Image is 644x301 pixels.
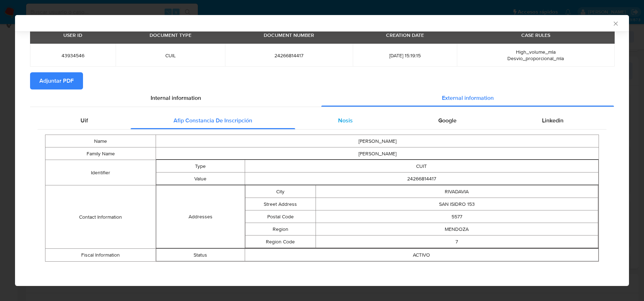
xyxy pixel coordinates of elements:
[156,249,245,261] td: Status
[30,89,614,107] div: Detailed info
[382,29,428,41] div: CREATION DATE
[80,116,88,125] span: Uif
[245,160,599,173] td: CUIT
[45,249,156,262] td: Fiscal Information
[612,20,619,26] button: Cerrar ventana
[30,72,83,89] button: Adjuntar PDF
[245,210,316,223] td: Postal Code
[45,135,156,147] td: Name
[45,160,156,185] td: Identifier
[59,29,87,41] div: USER ID
[245,223,316,236] td: Region
[156,160,245,173] td: Type
[507,55,564,62] span: Desvio_proporcional_mla
[438,116,457,125] span: Google
[245,185,316,198] td: City
[316,185,598,198] td: RIVADAVIA
[151,94,201,102] span: Internal information
[316,198,598,210] td: SAN ISIDRO 153
[38,112,606,129] div: Detailed external info
[45,185,156,249] td: Contact Information
[517,29,555,41] div: CASE RULES
[316,236,598,248] td: 7
[124,52,216,59] span: CUIL
[174,116,252,125] span: Afip Constancia De Inscripción
[542,116,563,125] span: Linkedin
[259,29,318,41] div: DOCUMENT NUMBER
[39,73,74,89] span: Adjuntar PDF
[156,147,599,160] td: [PERSON_NAME]
[234,52,344,59] span: 24266814417
[516,48,556,55] span: High_volume_mla
[316,223,598,236] td: MENDOZA
[145,29,196,41] div: DOCUMENT TYPE
[245,173,599,185] td: 24266814417
[156,135,599,147] td: [PERSON_NAME]
[15,15,629,286] div: closure-recommendation-modal
[338,116,353,125] span: Nosis
[245,198,316,210] td: Street Address
[245,236,316,248] td: Region Code
[45,147,156,160] td: Family Name
[156,185,245,248] td: Addresses
[442,94,494,102] span: External information
[156,173,245,185] td: Value
[245,249,599,261] td: ACTIVO
[39,52,107,59] span: 43934546
[316,210,598,223] td: 5577
[361,52,448,59] span: [DATE] 15:19:15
